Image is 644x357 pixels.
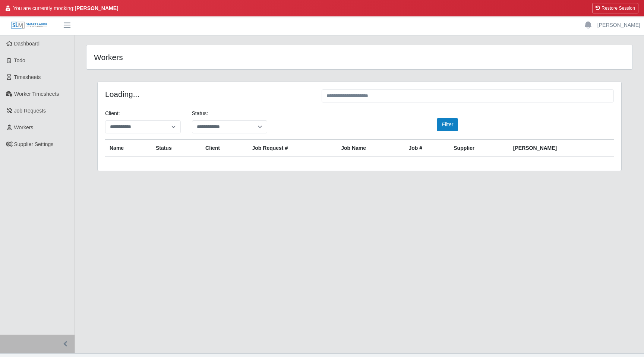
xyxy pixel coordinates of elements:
[449,140,509,157] th: Supplier
[94,53,309,62] h4: Workers
[509,140,614,157] th: [PERSON_NAME]
[14,141,54,147] span: Supplier Settings
[14,91,59,97] span: Worker Timesheets
[105,89,310,99] h4: Loading...
[13,4,119,12] span: You are currently mocking:
[597,21,640,29] a: [PERSON_NAME]
[14,41,40,47] span: Dashboard
[105,110,120,117] label: Client:
[75,5,118,11] strong: [PERSON_NAME]
[404,140,449,157] th: Job #
[201,140,247,157] th: Client
[592,3,638,13] button: Restore Session
[337,140,404,157] th: Job Name
[10,21,48,29] img: SLM Logo
[151,140,201,157] th: Status
[105,140,151,157] th: Name
[248,140,337,157] th: Job Request #
[14,74,41,80] span: Timesheets
[437,118,458,131] button: Filter
[14,108,46,114] span: Job Requests
[14,57,25,63] span: Todo
[14,124,34,130] span: Workers
[192,110,208,117] label: Status:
